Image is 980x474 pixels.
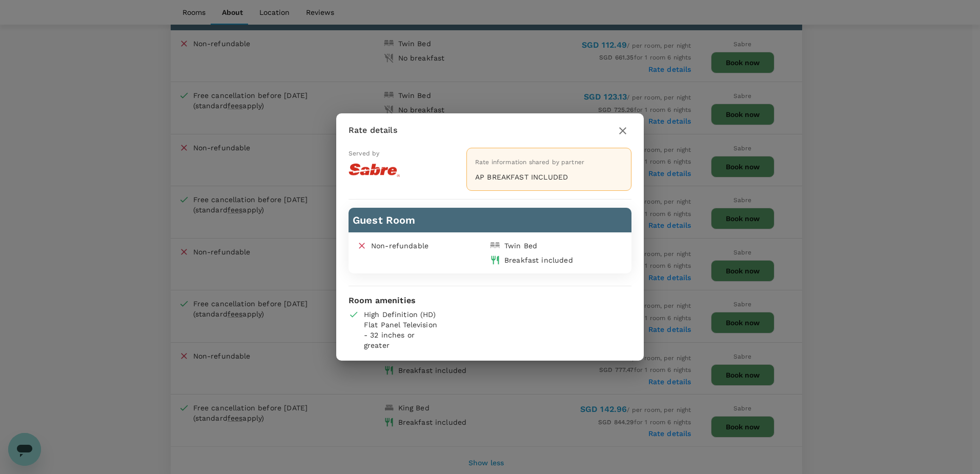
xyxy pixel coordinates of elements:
[349,294,631,307] p: Room amenities
[475,172,623,182] p: AP BREAKFAST INCLUDED
[353,212,627,228] h6: Guest Room
[475,159,584,166] span: Rate information shared by partner
[349,124,397,136] p: Rate details
[349,150,379,157] span: Served by
[490,241,500,251] img: double-bed-icon
[349,163,400,177] img: 100-rate-logo
[504,255,573,265] div: Breakfast included
[504,241,537,251] div: Twin Bed
[371,241,428,251] p: Non-refundable
[364,310,437,349] span: High Definition (HD) Flat Panel Television - 32 inches or greater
